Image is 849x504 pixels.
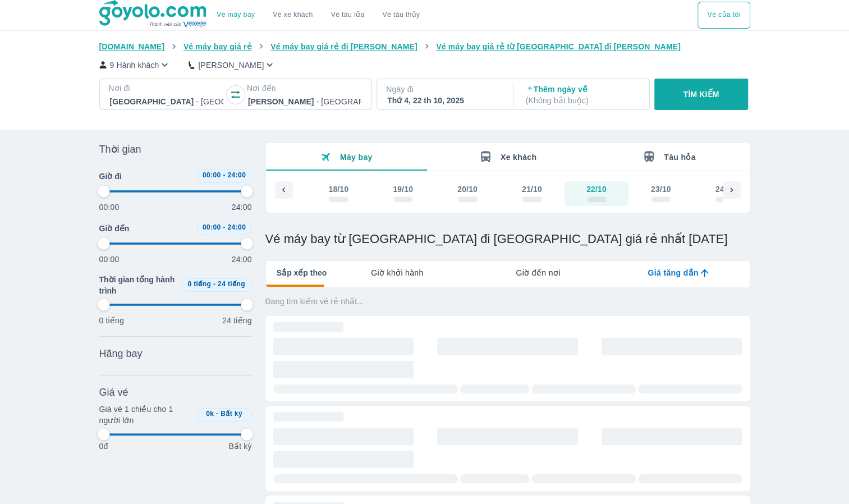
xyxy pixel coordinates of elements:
h1: Vé máy bay từ [GEOGRAPHIC_DATA] đi [GEOGRAPHIC_DATA] giá rẻ nhất [DATE] [265,231,750,247]
span: Giờ đến [99,223,130,234]
p: 24:00 [232,254,252,265]
span: [DOMAIN_NAME] [99,42,165,51]
span: Giá vé [99,386,129,399]
div: Thứ 4, 22 th 10, 2025 [387,95,501,106]
span: - [223,171,225,179]
p: ( Không bắt buộc ) [526,95,639,106]
a: Vé tàu lửa [322,2,374,29]
span: Máy bay [340,153,373,162]
span: Vé máy bay giá rẻ từ [GEOGRAPHIC_DATA] đi [PERSON_NAME] [436,42,681,51]
p: 24 tiếng [222,315,251,326]
p: 0đ [99,441,108,452]
p: Nơi đi [109,83,224,94]
span: Bất kỳ [221,410,242,418]
span: Giờ đi [99,171,122,182]
span: Xe khách [501,153,536,162]
a: Vé máy bay [217,11,255,19]
span: Giờ đến nơi [516,267,560,278]
div: choose transportation mode [208,2,429,29]
p: Nơi đến [247,83,362,94]
p: Thêm ngày về [526,84,639,106]
button: TÌM KIẾM [654,79,748,110]
span: Tàu hỏa [664,153,696,162]
span: 00:00 [203,223,221,231]
p: Ngày đi [386,84,502,95]
span: 0k [206,410,214,418]
div: 18/10 [328,184,348,195]
span: 24:00 [227,223,246,231]
span: Hãng bay [99,347,143,360]
button: [PERSON_NAME] [189,59,276,71]
a: Vé xe khách [273,11,313,19]
button: Vé của tôi [697,2,750,29]
span: 0 tiếng [187,280,211,288]
button: 9 Hành khách [99,59,171,71]
span: Thời gian [99,143,141,156]
p: 9 Hành khách [110,59,159,71]
span: 00:00 [203,171,221,179]
span: Vé máy bay giá rẻ đi [PERSON_NAME] [270,42,417,51]
div: lab API tabs example [327,261,749,285]
span: Sắp xếp theo [277,267,327,278]
p: 0 tiếng [99,315,124,326]
span: - [213,280,215,288]
p: 00:00 [99,201,120,213]
div: 21/10 [522,184,542,195]
p: [PERSON_NAME] [198,59,264,71]
span: Thời gian tổng hành trình [99,274,177,296]
span: Giờ khởi hành [371,267,423,278]
div: choose transportation mode [697,2,750,29]
div: 19/10 [393,184,413,195]
div: 24/10 [715,184,735,195]
nav: breadcrumb [99,41,750,52]
button: Vé tàu thủy [373,2,429,29]
p: Bất kỳ [228,441,251,452]
p: 00:00 [99,254,120,265]
span: 24:00 [227,171,246,179]
div: 23/10 [650,184,671,195]
span: Giá tăng dần [648,267,698,278]
span: 24 tiếng [218,280,245,288]
p: TÌM KIẾM [683,89,719,100]
p: Đang tìm kiếm vé rẻ nhất... [265,296,750,307]
span: - [216,410,218,418]
div: 22/10 [586,184,607,195]
span: - [223,223,225,231]
p: Giá vé 1 chiều cho 1 người lớn [99,404,192,426]
div: 20/10 [457,184,478,195]
span: Vé máy bay giá rẻ [183,42,252,51]
p: 24:00 [232,201,252,213]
